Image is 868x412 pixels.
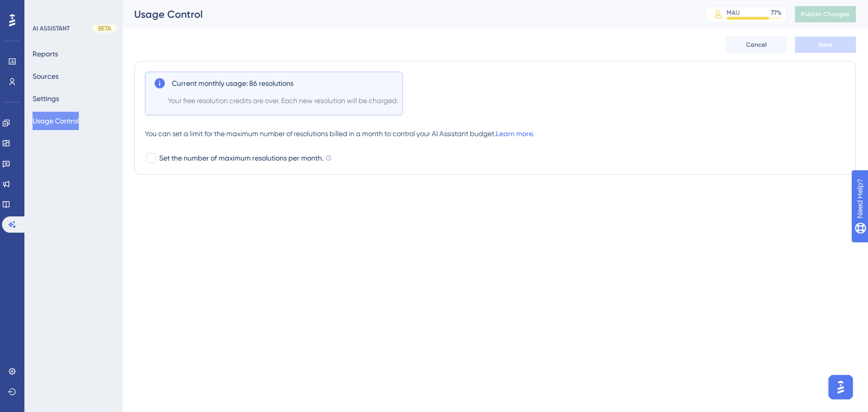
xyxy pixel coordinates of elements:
button: Sources [33,67,58,85]
div: MAU [727,9,740,17]
span: Save [818,41,832,49]
span: Need Help? [24,3,64,15]
span: Publish Changes [801,10,850,18]
button: Cancel [726,37,787,53]
span: Cancel [746,41,767,49]
button: Reports [33,45,58,63]
div: AI ASSISTANT [33,24,70,33]
span: Your free resolution credits are over. Each new resolution will be charged. [168,94,398,107]
button: Publish Changes [795,6,856,22]
button: Usage Control [33,112,79,130]
div: BETA [93,24,117,33]
iframe: UserGuiding AI Assistant Launcher [825,372,856,402]
span: Set the number of maximum resolutions per month. [159,152,323,164]
div: Usage Control [134,7,680,21]
div: 77 % [771,9,782,17]
a: Learn more. [496,130,534,138]
div: You can set a limit for the maximum number of resolutions billed in a month to control your AI As... [145,128,845,140]
button: Settings [33,89,59,108]
button: Save [795,37,856,53]
span: Current monthly usage: 86 resolutions [172,77,293,89]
